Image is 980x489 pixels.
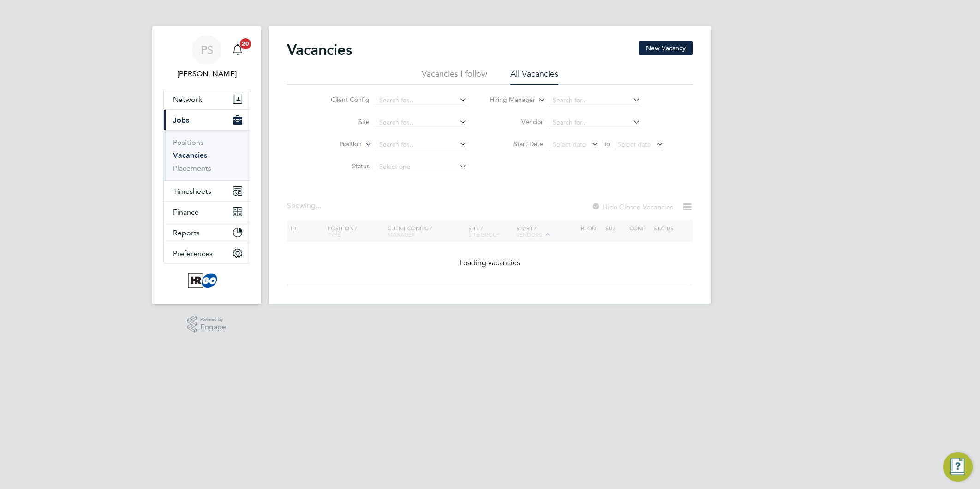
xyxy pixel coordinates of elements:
[152,26,261,304] nav: Main navigation
[228,35,247,65] a: 20
[639,41,693,55] button: New Vacancy
[164,202,250,222] button: Finance
[173,164,211,173] a: Placements
[173,187,211,196] span: Timesheets
[200,323,226,331] span: Engage
[164,243,250,263] button: Preferences
[376,161,467,173] input: Select one
[376,94,467,107] input: Search for...
[164,89,250,109] button: Network
[550,116,640,129] input: Search for...
[240,38,251,49] span: 20
[163,273,250,288] a: Go to home page
[317,95,370,104] label: Client Config
[188,273,225,288] img: hrgoplc-logo-retina.png
[601,138,613,150] span: To
[550,94,640,107] input: Search for...
[317,118,370,126] label: Site
[173,249,213,258] span: Preferences
[592,203,673,211] label: Hide Closed Vacancies
[287,201,323,211] div: Showing
[618,140,651,149] span: Select date
[553,140,586,149] span: Select date
[173,151,207,160] a: Vacancies
[482,95,535,105] label: Hiring Manager
[309,140,362,149] label: Position
[316,201,321,210] span: ...
[173,228,200,237] span: Reports
[173,208,199,216] span: Finance
[200,316,226,323] span: Powered by
[422,68,487,85] li: Vacancies I follow
[163,35,250,79] a: PS[PERSON_NAME]
[187,316,227,333] a: Powered byEngage
[173,95,202,104] span: Network
[164,130,250,180] div: Jobs
[201,44,213,56] span: PS
[163,68,250,79] span: Patryk Spalek
[164,222,250,243] button: Reports
[943,452,973,482] button: Engage Resource Center
[376,138,467,151] input: Search for...
[510,68,558,85] li: All Vacancies
[164,181,250,201] button: Timesheets
[376,116,467,129] input: Search for...
[490,140,543,148] label: Start Date
[173,138,203,147] a: Positions
[317,162,370,170] label: Status
[490,118,543,126] label: Vendor
[164,110,250,130] button: Jobs
[287,41,352,59] h2: Vacancies
[173,116,189,125] span: Jobs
